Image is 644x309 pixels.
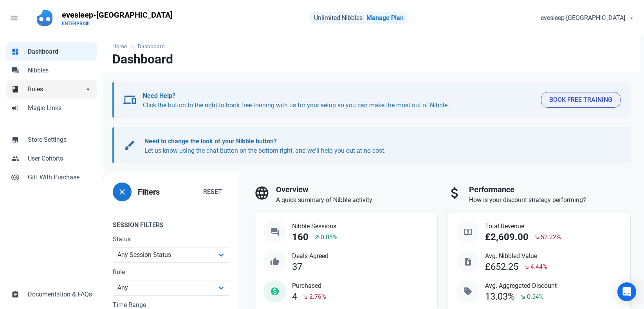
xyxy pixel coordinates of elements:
div: 37 [292,262,302,272]
span: people [11,154,19,162]
a: Manage Plan [366,14,404,22]
span: 0.05% [321,233,337,242]
p: ENTERPRISE [62,20,173,27]
span: Purchased [292,281,326,291]
span: request_quote [463,257,473,266]
a: Home [112,42,131,51]
span: north_east [314,234,320,240]
span: Store Settings [28,135,92,145]
a: bookRulesarrow_drop_down [6,80,97,99]
p: evesleep-[GEOGRAPHIC_DATA] [62,9,173,20]
span: Dashboard [28,47,92,56]
span: Total Revenue [485,222,561,231]
span: Gift With Purchase [28,173,92,182]
a: control_point_duplicateGift With Purchase [6,168,97,187]
a: dashboardDashboard [6,42,97,61]
span: Rules [28,85,84,94]
a: forumNibbles [6,61,97,80]
span: 0.54% [527,292,544,302]
span: brush [123,139,136,152]
span: 52.22% [541,233,561,242]
span: Unlimited Nibbles [314,14,363,22]
span: dashboard [11,47,19,55]
span: 4.44% [530,262,547,272]
a: campaignMagic Links [6,99,97,117]
span: Book Free Training [549,95,612,105]
a: storeStore Settings [6,130,97,149]
span: south_east [534,234,540,240]
span: Avg. Aggregated Discount [485,281,557,291]
span: book [11,85,19,92]
p: Click the button to the right to book free training with us for your setup so you can make the mo... [143,91,534,110]
span: monetization_on [270,287,280,296]
span: Documentation & FAQs [28,290,92,299]
span: local_atm [463,227,473,237]
div: 160 [292,232,308,242]
label: Status [113,235,230,244]
div: 13.03% [485,291,515,302]
button: close [113,183,132,201]
span: store [11,135,19,143]
p: A quick summary of Nibble activity [276,195,438,205]
span: campaign [11,103,19,111]
span: language [254,185,270,201]
span: forum [11,66,19,74]
span: south_east [520,294,526,300]
span: 2.76% [309,292,326,302]
a: assignmentDocumentation & FAQs [6,285,97,304]
div: 4 [292,291,297,302]
legend: Session Filters [103,211,240,235]
h1: Dashboard [112,52,173,66]
div: £652.25 [485,262,518,272]
span: close [117,187,127,197]
span: Magic Links [28,103,92,113]
b: Need Help? [143,92,175,99]
span: menu [9,13,19,23]
span: Reset [203,187,222,197]
span: assignment [11,290,19,298]
b: Need to change the look of your Nibble button? [144,137,277,145]
span: Deals Agreed [292,251,328,261]
label: Rule [113,267,230,277]
a: evesleep-[GEOGRAPHIC_DATA]ENTERPRISE [57,6,177,30]
span: evesleep-[GEOGRAPHIC_DATA] [541,13,625,23]
p: Let us know using the chat button on the bottom right, and we'll help you out at no cost. [144,137,613,155]
h3: Overview [276,185,438,194]
span: Nibbles [28,66,92,75]
p: How is your discount strategy performing? [469,195,631,205]
span: Nibble Sessions [292,222,337,231]
span: User Cohorts [28,154,92,163]
button: Book Free Training [541,92,621,108]
nav: breadcrumbs [103,36,640,52]
span: south_east [302,294,308,300]
div: Open Intercom Messenger [617,282,636,301]
a: peopleUser Cohorts [6,149,97,168]
span: question_answer [270,227,280,237]
h3: Performance [469,185,631,194]
span: sell [463,287,473,296]
span: attach_money [447,185,463,201]
span: thumb_up [270,257,280,266]
span: control_point_duplicate [11,173,19,181]
div: £2,609.00 [485,232,529,242]
span: Avg. Nibbled Value [485,251,547,261]
span: arrow_drop_down [84,85,92,92]
button: evesleep-[GEOGRAPHIC_DATA] [534,10,639,26]
span: south_east [523,264,530,270]
h3: Filters [138,188,160,197]
span: devices [123,94,136,106]
button: Reset [195,184,230,200]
